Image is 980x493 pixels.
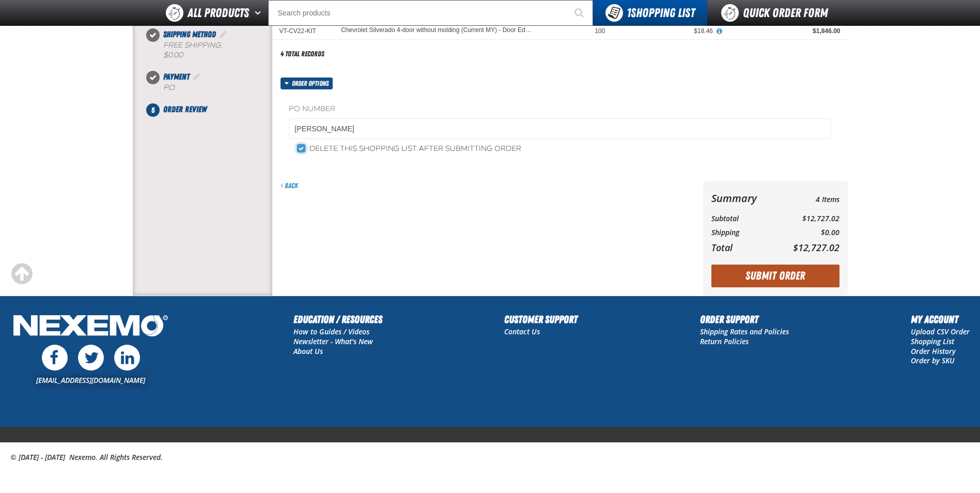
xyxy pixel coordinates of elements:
[153,28,272,71] li: Shipping Method. Step 3 of 5. Completed
[218,29,228,39] a: Edit Shipping Method
[341,27,533,34] a: Chevrolet Silverado 4-door without molding (Current MY) - Door Edge/Cup Kit Protection Film
[619,27,713,35] div: $18.46
[911,327,970,336] a: Upload CSV Order
[281,49,324,59] div: 4 total records
[727,27,841,35] div: $1,846.00
[711,226,775,240] th: Shipping
[293,346,323,356] a: About Us
[595,27,605,35] span: 100
[192,72,202,82] a: Edit Payment
[793,241,839,254] span: $12,727.02
[10,312,171,342] img: Nexemo Logo
[163,41,272,60] div: Free Shipping:
[153,71,272,103] li: Payment. Step 4 of 5. Completed
[163,29,216,39] span: Shipping Method
[146,103,160,117] span: 5
[774,189,839,207] td: 4 Items
[289,104,831,114] label: PO Number
[711,265,839,287] button: Submit Order
[297,144,521,154] label: Delete this shopping list after submitting order
[627,6,631,20] strong: 1
[700,336,749,346] a: Return Policies
[272,22,334,39] td: VT-CV22-KIT
[911,356,955,365] a: Order by SKU
[36,375,145,385] a: [EMAIL_ADDRESS][DOMAIN_NAME]
[10,263,33,285] div: Scroll to the top
[627,6,695,20] span: Shopping List
[153,103,272,116] li: Order Review. Step 5 of 5. Not Completed
[504,312,578,327] h2: Customer Support
[504,327,540,336] a: Contact Us
[911,312,970,327] h2: My Account
[700,327,789,336] a: Shipping Rates and Policies
[911,346,956,356] a: Order History
[711,212,775,226] th: Subtotal
[711,239,775,256] th: Total
[281,78,333,89] button: Order options
[163,51,183,59] strong: $0.00
[163,83,272,93] div: P.O.
[293,327,369,336] a: How to Guides / Videos
[297,144,305,152] input: Delete this shopping list after submitting order
[292,78,333,89] span: Order options
[774,226,839,240] td: $0.00
[700,312,789,327] h2: Order Support
[711,189,775,207] th: Summary
[163,104,207,114] span: Order Review
[713,27,726,36] button: View All Prices for Chevrolet Silverado 4-door without molding (Current MY) - Door Edge/Cup Kit P...
[163,72,190,82] span: Payment
[774,212,839,226] td: $12,727.02
[911,336,954,346] a: Shopping List
[293,312,382,327] h2: Education / Resources
[293,336,373,346] a: Newsletter - What's New
[188,4,249,22] span: All Products
[281,181,298,190] a: Back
